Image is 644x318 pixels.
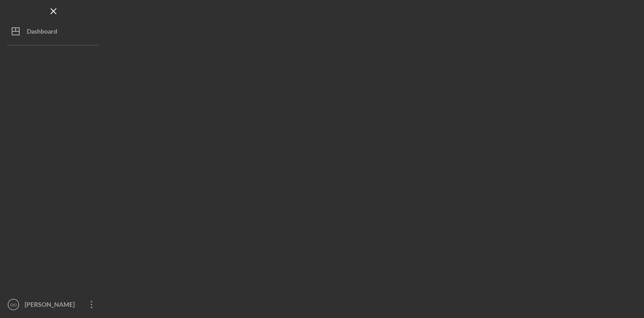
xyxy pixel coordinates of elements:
button: Dashboard [4,22,103,40]
button: OO[PERSON_NAME] [4,296,103,314]
text: OO [10,302,17,307]
div: [PERSON_NAME] [22,296,80,316]
div: Dashboard [27,22,57,43]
